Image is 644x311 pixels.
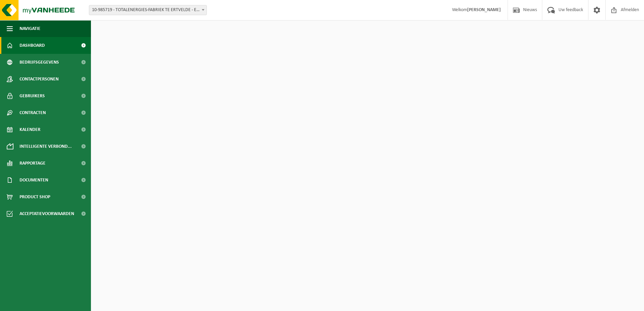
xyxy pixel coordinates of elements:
span: Kalender [20,121,40,138]
span: 10-985719 - TOTALENERGIES-FABRIEK TE ERTVELDE - ERTVELDE [89,5,207,15]
span: Contactpersonen [20,71,59,88]
span: Contracten [20,104,46,121]
span: Bedrijfsgegevens [20,54,59,71]
strong: [PERSON_NAME] [467,7,501,12]
span: Documenten [20,172,48,188]
span: Product Shop [20,188,50,205]
span: Acceptatievoorwaarden [20,205,74,222]
span: Dashboard [20,37,45,54]
span: Intelligente verbond... [20,138,72,155]
iframe: chat widget [3,296,112,311]
span: Navigatie [20,20,40,37]
span: Rapportage [20,155,45,172]
span: 10-985719 - TOTALENERGIES-FABRIEK TE ERTVELDE - ERTVELDE [89,5,206,15]
span: Gebruikers [20,88,45,104]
